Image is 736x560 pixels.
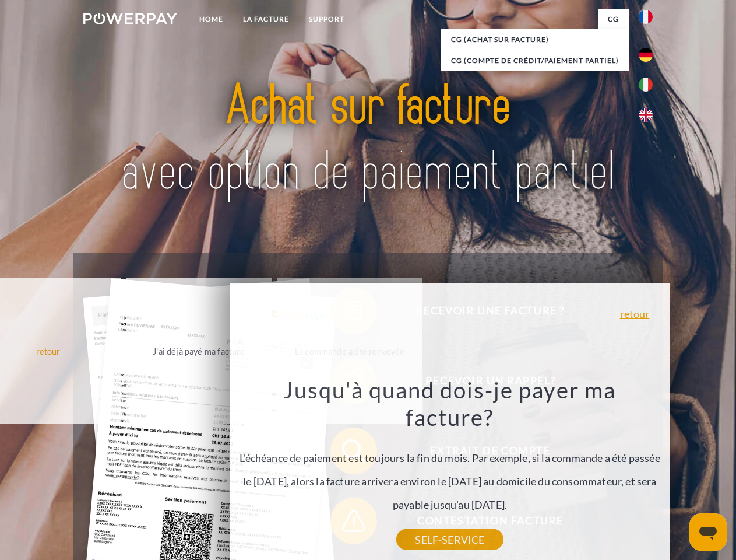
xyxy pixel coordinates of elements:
div: L'échéance de paiement est toujours la fin du mois. Par exemple, si la commande a été passée le [... [237,376,663,540]
img: de [639,48,653,62]
a: SELF-SERVICE [396,529,503,550]
img: logo-powerpay-white.svg [83,13,177,24]
img: title-powerpay_fr.svg [111,56,625,223]
a: Home [189,9,233,30]
h3: Jusqu'à quand dois-je payer ma facture? [237,376,663,432]
a: Support [299,9,354,30]
iframe: Bouton de lancement de la fenêtre de messagerie [689,513,727,551]
div: J'ai déjà payé ma facture [133,343,265,359]
img: fr [639,10,653,24]
img: en [639,108,653,122]
a: retour [620,309,650,319]
a: LA FACTURE [233,9,299,30]
a: CG (achat sur facture) [441,29,629,50]
a: CG [598,9,629,30]
a: CG (Compte de crédit/paiement partiel) [441,50,629,71]
img: it [639,78,653,92]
